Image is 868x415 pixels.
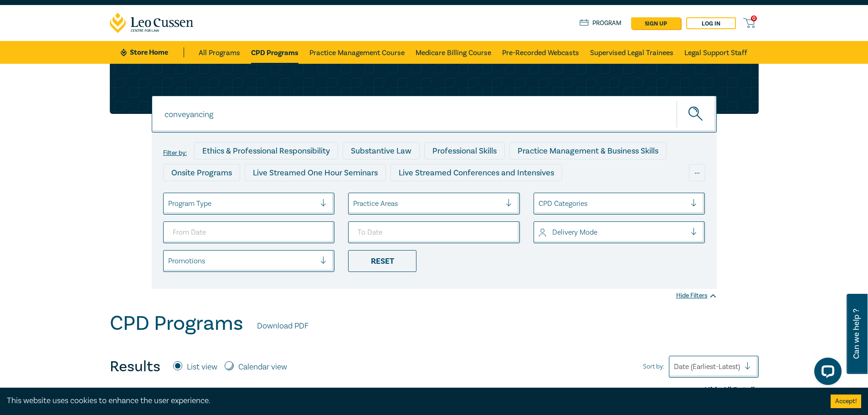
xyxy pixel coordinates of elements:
[674,362,676,372] input: Sort by
[643,362,664,372] span: Sort by:
[110,384,759,396] div: Hide All Details
[309,41,405,64] a: Practice Management Course
[199,41,240,64] a: All Programs
[257,320,308,332] a: Download PDF
[238,361,287,373] label: Calendar view
[121,47,184,57] a: Store Home
[163,149,187,157] label: Filter by:
[526,186,610,203] div: National Programs
[424,142,505,159] div: Professional Skills
[163,164,240,181] div: Onsite Programs
[152,96,717,133] input: Search for a program title, program description or presenter name
[509,142,667,159] div: Practice Management & Business Skills
[168,199,170,209] input: select
[689,164,705,181] div: ...
[245,164,386,181] div: Live Streamed One Hour Seminars
[751,15,757,21] span: 0
[187,361,217,373] label: List view
[676,291,717,300] div: Hide Filters
[421,186,521,203] div: 10 CPD Point Packages
[852,299,861,369] span: Can we help ?
[580,18,622,28] a: Program
[539,227,540,237] input: select
[686,17,736,29] a: Log in
[110,312,243,335] h1: CPD Programs
[416,41,491,64] a: Medicare Billing Course
[539,199,540,209] input: select
[163,186,308,203] div: Live Streamed Practical Workshops
[251,41,298,64] a: CPD Programs
[312,186,417,203] div: Pre-Recorded Webcasts
[631,17,681,29] a: sign up
[831,395,861,408] button: Accept cookies
[390,164,562,181] div: Live Streamed Conferences and Intensives
[807,354,845,392] iframe: LiveChat chat widget
[343,142,420,159] div: Substantive Law
[353,199,355,209] input: select
[7,395,817,407] div: This website uses cookies to enhance the user experience.
[502,41,579,64] a: Pre-Recorded Webcasts
[168,256,170,266] input: select
[348,221,520,243] input: To Date
[348,250,416,272] div: Reset
[684,41,747,64] a: Legal Support Staff
[110,358,160,376] h4: Results
[194,142,338,159] div: Ethics & Professional Responsibility
[590,41,673,64] a: Supervised Legal Trainees
[163,221,335,243] input: From Date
